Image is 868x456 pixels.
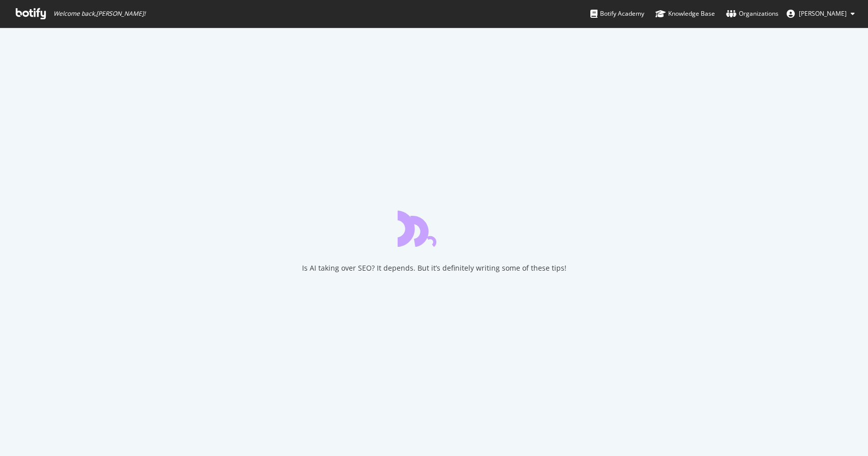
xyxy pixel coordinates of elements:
[590,9,644,19] div: Botify Academy
[726,9,779,19] div: Organizations
[53,10,145,18] span: Welcome back, [PERSON_NAME] !
[655,9,715,19] div: Knowledge Base
[398,210,471,247] div: animation
[779,6,863,22] button: [PERSON_NAME]
[799,9,847,18] span: Zach Chahalis
[302,263,566,273] div: Is AI taking over SEO? It depends. But it’s definitely writing some of these tips!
